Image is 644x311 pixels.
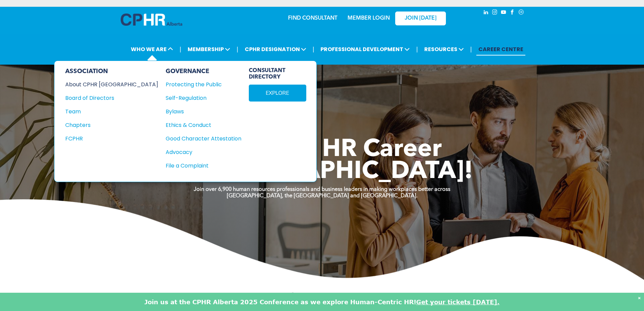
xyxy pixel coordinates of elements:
[416,298,500,306] a: Get your tickets [DATE].
[509,8,516,18] a: facebook
[227,193,418,199] strong: [GEOGRAPHIC_DATA], the [GEOGRAPHIC_DATA] and [GEOGRAPHIC_DATA].
[166,148,234,156] div: Advocacy
[405,15,436,22] span: JOIN [DATE]
[166,80,234,89] div: Protecting the Public
[237,42,238,56] li: |
[166,121,241,129] a: Ethics & Conduct
[518,8,525,18] a: Social network
[129,43,175,55] span: WHO WE ARE
[313,42,314,56] li: |
[166,134,234,143] div: Good Character Attestation
[500,8,507,18] a: youtube
[290,292,354,300] span: Announcements
[638,294,641,301] div: Dismiss notification
[166,148,241,156] a: Advocacy
[65,94,158,102] a: Board of Directors
[121,14,182,26] img: A blue and white logo for cp alberta
[144,298,416,306] font: Join us at the CPHR Alberta 2025 Conference as we explore Human-Centric HR!
[166,107,234,116] div: Bylaws
[180,42,181,56] li: |
[65,80,149,89] div: About CPHR [GEOGRAPHIC_DATA]
[348,16,390,21] a: MEMBER LOGIN
[166,94,241,102] a: Self-Regulation
[166,94,234,102] div: Self-Regulation
[65,121,158,129] a: Chapters
[249,85,306,102] a: EXPLORE
[166,134,241,143] a: Good Character Attestation
[166,80,241,89] a: Protecting the Public
[470,42,472,56] li: |
[65,121,149,129] div: Chapters
[482,8,490,18] a: linkedin
[65,107,158,116] a: Team
[186,43,232,55] span: MEMBERSHIP
[166,107,241,116] a: Bylaws
[288,16,337,21] a: FIND CONSULTANT
[65,68,158,75] div: ASSOCIATION
[194,187,450,192] strong: Join over 6,900 human resources professionals and business leaders in making workplaces better ac...
[166,161,234,170] div: File a Complaint
[395,12,446,25] a: JOIN [DATE]
[249,68,306,81] span: CONSULTANT DIRECTORY
[422,43,466,55] span: RESOURCES
[491,8,499,18] a: instagram
[243,43,308,55] span: CPHR DESIGNATION
[318,43,412,55] span: PROFESSIONAL DEVELOPMENT
[476,43,525,55] a: CAREER CENTRE
[65,107,149,116] div: Team
[65,134,149,143] div: FCPHR
[65,134,158,143] a: FCPHR
[65,80,158,89] a: About CPHR [GEOGRAPHIC_DATA]
[166,161,241,170] a: File a Complaint
[65,94,149,102] div: Board of Directors
[166,121,234,129] div: Ethics & Conduct
[416,42,418,56] li: |
[166,68,241,75] div: GOVERNANCE
[202,138,442,162] span: Take Your HR Career
[171,160,473,184] span: To [GEOGRAPHIC_DATA]!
